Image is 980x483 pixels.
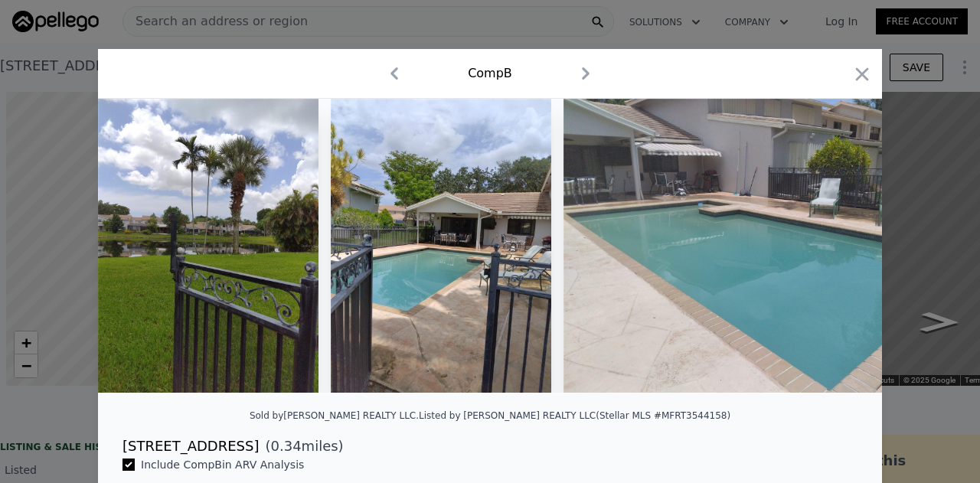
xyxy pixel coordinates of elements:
span: 0.34 [271,438,302,454]
img: Property Img [563,99,955,393]
img: Property Img [331,99,551,393]
div: Listed by [PERSON_NAME] REALTY LLC (Stellar MLS #MFRT3544158) [419,410,730,421]
img: Property Img [98,99,318,393]
div: Sold by [PERSON_NAME] REALTY LLC . [250,410,419,421]
span: Include Comp B in ARV Analysis [135,459,310,471]
div: Comp B [468,64,512,83]
span: ( miles) [259,436,343,457]
div: [STREET_ADDRESS] [122,436,259,457]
